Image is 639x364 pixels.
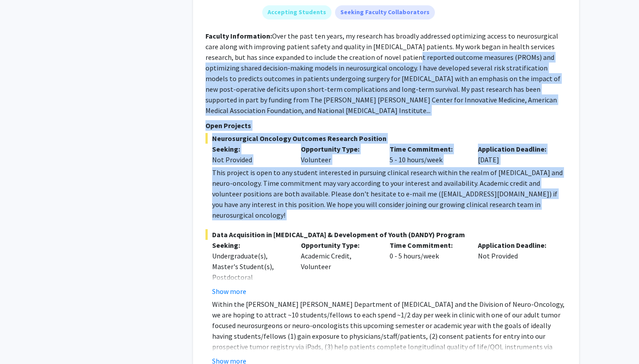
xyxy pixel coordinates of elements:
b: Faculty Information: [205,31,272,40]
p: Application Deadline: [478,240,553,250]
div: Not Provided [471,240,560,297]
iframe: Chat [7,324,38,357]
div: Volunteer [294,144,383,165]
div: This project is open to any student interested in pursuing clinical research within the realm of ... [212,167,567,220]
p: Open Projects [205,120,567,131]
div: Not Provided [212,154,288,165]
fg-read-more: Over the past ten years, my research has broadly addressed optimizing access to neurosurgical car... [205,31,560,115]
p: Time Commitment: [390,240,465,250]
p: Seeking: [212,144,288,154]
p: Seeking: [212,240,288,250]
div: 0 - 5 hours/week [383,240,472,297]
p: Application Deadline: [478,144,553,154]
mat-chip: Accepting Students [262,5,331,20]
p: Opportunity Type: [301,240,376,250]
div: 5 - 10 hours/week [383,144,472,165]
span: Neurosurgical Oncology Outcomes Research Position [205,133,567,144]
div: [DATE] [471,144,560,165]
mat-chip: Seeking Faculty Collaborators [335,5,435,20]
div: Undergraduate(s), Master's Student(s), Postdoctoral Researcher(s) / Research Staff, Medical Resid... [212,250,288,325]
p: Time Commitment: [390,144,465,154]
div: Academic Credit, Volunteer [294,240,383,297]
span: Data Acquisition in [MEDICAL_DATA] & Development of Youth (DANDY) Program [205,229,567,240]
button: Show more [212,286,246,297]
p: Opportunity Type: [301,144,376,154]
